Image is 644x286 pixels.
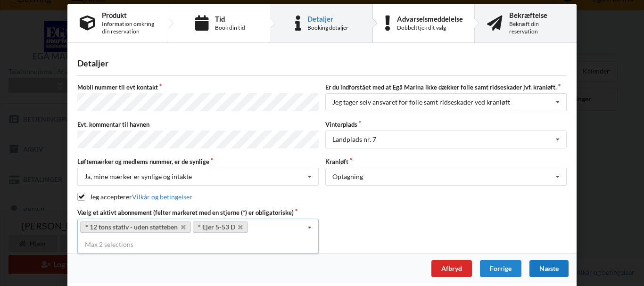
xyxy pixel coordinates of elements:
label: Kranløft [325,157,567,166]
div: Detaljer [307,15,348,23]
div: Booking detaljer [307,24,348,32]
div: Produkt [102,11,157,19]
a: Vilkår og betingelser [132,193,192,201]
label: Vinterplads [325,120,567,129]
div: Bekræft din reservation [509,20,564,35]
div: Landplads nr. 7 [332,136,376,143]
div: Ja, mine mærker er synlige og intakte [84,173,192,180]
div: Information omkring din reservation [102,20,157,35]
div: Max 2 selections [77,236,319,253]
div: Book din tid [215,24,245,32]
a: * 12 tons stativ - uden støtteben [80,221,191,233]
div: Næste [529,260,569,277]
div: Optagning [332,173,363,180]
div: Tid [215,15,245,23]
label: Evt. kommentar til havnen [77,120,319,129]
label: Løftemærker og medlems nummer, er de synlige [77,157,319,166]
label: Jeg accepterer [77,193,192,201]
div: Advarselsmeddelelse [397,15,463,23]
label: Vælg et aktivt abonnement (felter markeret med en stjerne (*) er obligatoriske) [77,208,319,217]
div: Jeg tager selv ansvaret for folie samt ridseskader ved kranløft [332,99,510,106]
div: Detaljer [77,58,567,69]
div: Dobbelttjek dit valg [397,24,463,32]
div: Afbryd [431,260,472,277]
label: Mobil nummer til evt kontakt [77,83,319,91]
label: Er du indforstået med at Egå Marina ikke dækker folie samt ridseskader jvf. kranløft. [325,83,567,91]
div: Forrige [480,260,521,277]
div: Bekræftelse [509,11,564,19]
a: * Ejer 5-53 D [193,221,248,233]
